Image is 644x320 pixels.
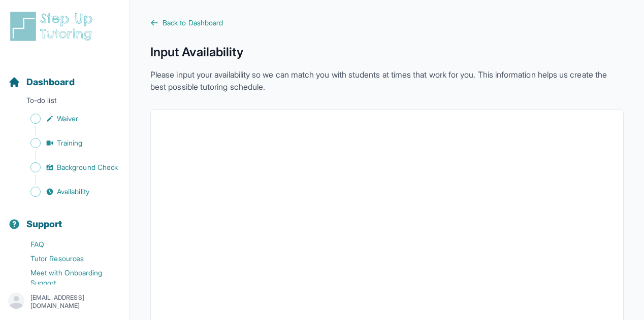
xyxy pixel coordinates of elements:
[8,185,130,199] a: Availability
[8,252,130,266] a: Tutor Resources
[4,201,125,235] button: Support
[150,68,624,93] p: Please input your availability so we can match you with students at times that work for you. This...
[4,59,125,93] button: Dashboard
[150,18,624,28] a: Back to Dashboard
[26,217,62,231] span: Support
[8,136,130,150] a: Training
[150,44,624,60] h1: Input Availability
[8,266,130,290] a: Meet with Onboarding Support
[8,160,130,174] a: Background Check
[57,162,118,172] span: Background Check
[57,138,83,148] span: Training
[26,75,75,89] span: Dashboard
[57,187,89,197] span: Availability
[30,294,121,310] p: [EMAIL_ADDRESS][DOMAIN_NAME]
[163,18,223,28] span: Back to Dashboard
[8,75,75,89] a: Dashboard
[8,293,121,311] button: [EMAIL_ADDRESS][DOMAIN_NAME]
[8,237,130,252] a: FAQ
[8,10,99,43] img: logo
[8,112,130,126] a: Waiver
[57,114,78,124] span: Waiver
[4,95,125,110] p: To-do list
